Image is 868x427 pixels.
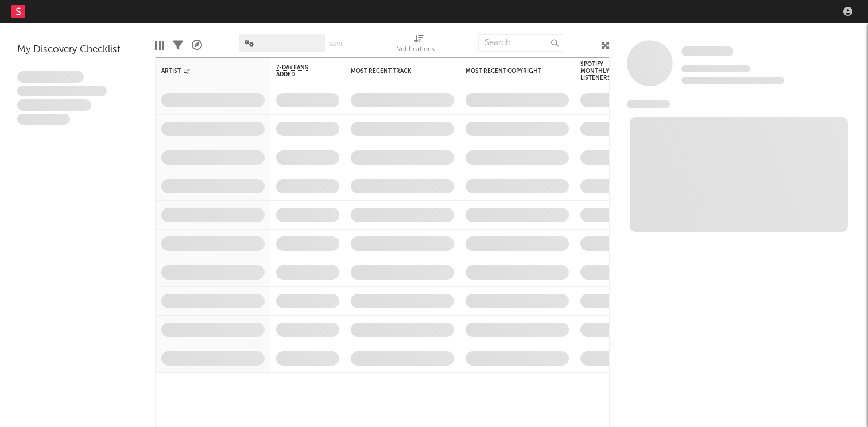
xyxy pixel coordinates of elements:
[17,114,70,125] span: Aliquam viverra
[466,68,552,75] div: Most Recent Copyright
[478,34,564,52] input: Search...
[681,65,750,72] span: Tracking Since: [DATE]
[17,43,138,57] div: My Discovery Checklist
[173,29,183,62] div: Filters
[681,46,733,57] a: Some Artist
[681,77,784,84] span: 0 fans last week
[155,29,164,62] div: Edit Columns
[192,29,202,62] div: A&R Pipeline
[329,41,344,48] button: Save
[580,61,621,81] div: Spotify Monthly Listeners
[276,64,322,78] span: 7-Day Fans Added
[396,43,442,57] div: Notifications (Artist)
[161,68,247,75] div: Artist
[17,99,91,111] span: Praesent ac interdum
[627,100,670,108] span: News Feed
[351,68,437,75] div: Most Recent Track
[17,86,107,97] span: Integer aliquet in purus et
[681,46,733,56] span: Some Artist
[17,71,84,83] span: Lorem ipsum dolor
[396,29,442,62] div: Notifications (Artist)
